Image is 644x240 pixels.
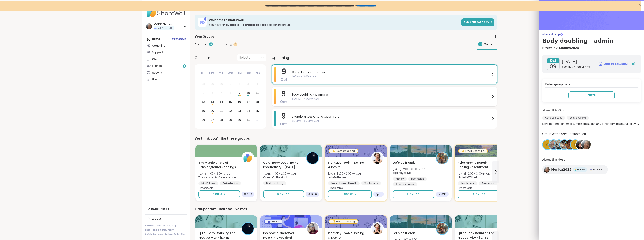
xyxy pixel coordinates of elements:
div: Anxiety [393,177,407,181]
div: 13 [211,99,214,104]
span: 14 / 16 [311,193,317,196]
h4: Hosted by: [542,46,641,50]
div: Choose Friday, October 10th, 2025 [244,89,252,97]
div: 14 [220,99,223,104]
a: Chat [145,56,187,63]
span: 9 [281,89,286,99]
div: month 2025-10 [199,79,262,124]
span: Sign Up [213,193,223,196]
div: Choose Monday, October 13th, 2025 [208,98,216,106]
img: Star Peer [575,169,576,171]
img: JuliaSatterlee [372,152,383,164]
span: Intimacy Toolkit: Dating & Desire [328,160,367,169]
a: Support [145,49,187,56]
button: Sign Up [328,190,372,198]
div: 28 [220,117,223,122]
div: 44 [204,17,207,21]
button: Sign Up [198,190,240,198]
a: Referrals [145,225,155,227]
a: Rob78_NJ [575,139,586,150]
div: Body doubling [263,181,286,185]
span: Star Peer [577,168,586,171]
span: 3:00PM - 4:00PM CDT [291,97,490,101]
div: Relationship struggles [479,181,511,185]
div: Mindfulness [198,181,218,185]
div: 26 [202,117,205,122]
span: Quiet Body Doubling For Productivity - [DATE] [263,160,302,169]
span: View Full Page [542,33,641,36]
img: ShareWell [242,152,254,164]
div: Choose Tuesday, October 14th, 2025 [217,98,225,106]
div: 9 [238,90,240,95]
div: 30 [238,117,241,122]
div: Expert Coaching [329,149,358,153]
img: Monica2025 [581,140,591,149]
div: Bonus [265,220,282,223]
div: 4 [256,81,258,86]
div: Fr [245,69,253,78]
div: 8 [230,90,231,95]
span: Calendar [195,55,210,60]
span: Bright Host [593,168,603,171]
span: Sign Up [344,193,353,196]
div: 15 [229,99,232,104]
span: Oct [280,121,287,126]
div: Choose Sunday, October 12th, 2025 [199,98,207,106]
a: Coaching [145,42,187,49]
img: Monica2025 [544,167,550,173]
div: Not available Monday, September 29th, 2025 [208,80,216,88]
img: Bright Host [590,169,592,171]
div: Not available Wednesday, October 8th, 2025 [226,89,234,97]
span: Quiet Body Doubling For Productivity - [DATE] [458,231,496,240]
div: Not available Tuesday, October 7th, 2025 [217,89,225,97]
span: Relationship Repair: Healing Resentment [458,160,496,169]
div: 17 [247,99,250,104]
div: Not available Sunday, September 28th, 2025 [199,80,207,88]
span: This session is Group-hosted [198,175,238,179]
div: Not available Sunday, October 5th, 2025 [199,89,207,97]
div: Choose Friday, October 17th, 2025 [244,98,252,106]
div: Mindfulness [361,181,381,185]
span: Oct [280,77,287,82]
img: PinkOnyx [560,140,569,149]
span: Body doubling - planning [291,92,490,97]
div: 3 [247,81,249,86]
div: 12 [202,99,205,104]
div: Good company [542,116,565,120]
div: 6 [212,90,213,95]
a: Safety Policy [160,229,174,231]
p: Let's get through emails, messages, and any other administrative activity. [542,122,641,126]
span: Monica2025 [551,167,572,172]
span: [DATE] | 2:00 - 3:00PM CDT [393,167,427,171]
div: 16 [238,99,241,104]
div: We [226,69,234,78]
h4: Group Attendees (8 spots left) [542,132,641,137]
div: Groups from Hosts you've met [195,206,497,212]
b: JuliaSatterlee [328,175,346,179]
div: Choose Tuesday, October 28th, 2025 [217,116,225,124]
a: View Full PageBody doubling - admin [542,33,641,44]
div: 5 [203,90,204,95]
span: Body doubling - admin [292,70,490,75]
a: Friends1 [145,63,187,69]
span: L [574,141,577,148]
span: Enter [587,94,596,97]
h4: About the Host [542,157,641,163]
span: Your Groups [195,34,214,39]
span: Sign Up [473,193,483,196]
div: Choose Wednesday, October 15th, 2025 [226,98,234,106]
span: 9 [281,111,286,121]
div: Coaching [152,44,165,48]
div: 27 [211,117,214,122]
button: Enter [568,91,615,99]
div: Choose Thursday, October 9th, 2025 [235,89,243,97]
div: Choose Thursday, October 30th, 2025 [235,116,243,124]
img: Amie89 [554,140,564,149]
span: Add to Calendar [604,62,628,66]
img: Rob78_NJ [576,140,585,149]
span: Sign Up [407,193,417,196]
span: 44 Pro credits [158,27,173,30]
div: Healthy love [458,181,477,185]
button: Sign Up [458,190,501,198]
button: Add to Calendar [597,59,630,68]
